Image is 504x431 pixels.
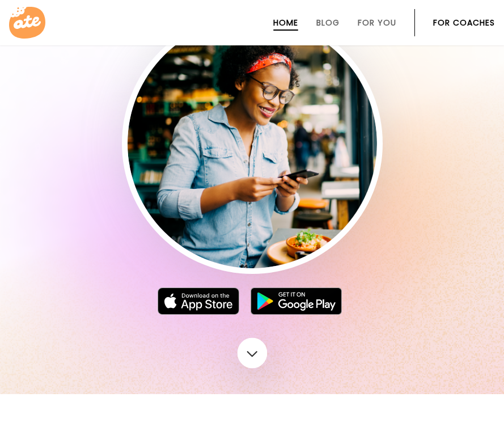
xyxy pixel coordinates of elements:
[358,18,396,27] a: For You
[316,18,340,27] a: Blog
[251,288,342,315] img: badge-download-google.png
[433,18,495,27] a: For Coaches
[158,288,239,315] img: badge-download-apple.svg
[273,18,298,27] a: Home
[128,19,377,268] img: home-hero-img-rounded.png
